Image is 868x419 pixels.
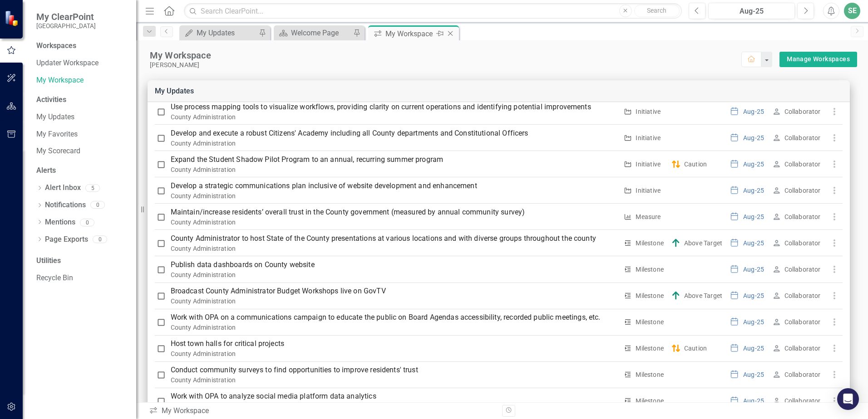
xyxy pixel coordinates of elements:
[150,49,741,61] div: My Workspace
[784,265,821,274] div: Collaborator
[784,160,821,169] div: Collaborator
[743,186,764,195] div: Aug-25
[784,370,821,379] div: Collaborator
[743,239,764,248] div: Aug-25
[636,344,664,353] div: Milestone
[684,344,707,353] div: Caution
[5,10,20,26] img: ClearPoint Strategy
[36,146,127,156] a: My Scorecard
[171,180,618,191] p: Develop a strategic communications plan inclusive of website development and enhancement
[36,41,76,51] div: Workspaces
[184,3,682,19] input: Search ClearPoint...
[45,234,88,245] a: Page Exports
[36,273,127,283] a: Recycle Bin
[787,54,850,65] a: Manage Workspaces
[36,166,127,176] div: Alerts
[171,391,618,402] p: Work with OPA to analyze social media platform data analytics
[684,239,722,248] div: Above Target
[171,338,618,349] p: Host town halls for critical projects
[36,22,96,29] small: [GEOGRAPHIC_DATA]
[636,291,664,300] div: Milestone
[36,95,127,105] div: Activities
[93,236,107,244] div: 0
[743,396,764,405] div: Aug-25
[743,212,764,221] div: Aug-25
[197,27,256,39] div: My Updates
[149,406,495,416] div: My Workspace
[171,191,618,200] div: County Administration
[36,58,127,68] a: Updater Workspace
[636,265,664,274] div: Milestone
[171,323,618,332] div: County Administration
[45,200,86,210] a: Notifications
[80,219,94,226] div: 0
[155,87,194,95] a: My Updates
[636,239,664,248] div: Milestone
[36,11,96,22] span: My ClearPoint
[636,160,661,169] div: Initiative
[171,270,618,279] div: County Administration
[784,107,821,116] div: Collaborator
[784,133,821,142] div: Collaborator
[636,212,661,221] div: Measure
[36,112,127,122] a: My Updates
[385,28,434,39] div: My Workspace
[182,27,256,39] a: My Updates
[779,52,857,67] button: Manage Workspaces
[779,52,857,67] div: split button
[36,256,127,266] div: Utilities
[90,201,105,209] div: 0
[171,112,618,122] div: County Administration
[36,75,127,86] a: My Workspace
[784,239,821,248] div: Collaborator
[45,183,81,193] a: Alert Inbox
[743,370,764,379] div: Aug-25
[171,297,618,306] div: County Administration
[708,3,795,19] button: Aug-25
[743,107,764,116] div: Aug-25
[647,7,666,14] span: Search
[171,402,618,411] div: County Administration
[684,160,707,169] div: Caution
[743,317,764,326] div: Aug-25
[85,184,100,192] div: 5
[171,128,618,139] p: Develop and execute a robust Citizens' Academy including all County departments and Constitutiona...
[276,27,351,39] a: Welcome Page
[171,154,618,165] p: Expand the Student Shadow Pilot Program to an annual, recurring summer program
[711,6,792,17] div: Aug-25
[837,388,859,410] div: Open Intercom Messenger
[171,259,618,270] p: Publish data dashboards on County website
[784,186,821,195] div: Collaborator
[844,3,860,19] button: SE
[636,186,661,195] div: Initiative
[684,291,722,300] div: Above Target
[36,129,127,140] a: My Favorites
[784,317,821,326] div: Collaborator
[784,344,821,353] div: Collaborator
[171,218,618,227] div: County Administration
[636,107,661,116] div: Initiative
[634,5,680,17] button: Search
[171,349,618,358] div: County Administration
[784,396,821,405] div: Collaborator
[743,291,764,300] div: Aug-25
[636,133,661,142] div: Initiative
[743,160,764,169] div: Aug-25
[743,265,764,274] div: Aug-25
[636,396,664,405] div: Milestone
[291,27,351,39] div: Welcome Page
[171,165,618,174] div: County Administration
[171,286,618,297] p: Broadcast County Administrator Budget Workshops live on GovTV
[45,217,75,228] a: Mentions
[636,370,664,379] div: Milestone
[171,312,618,323] p: Work with OPA on a communications campaign to educate the public on Board Agendas accessibility, ...
[784,212,821,221] div: Collaborator
[171,244,618,253] div: County Administration
[171,375,618,385] div: County Administration
[743,133,764,142] div: Aug-25
[636,317,664,326] div: Milestone
[150,61,741,69] div: [PERSON_NAME]
[171,233,618,244] p: County Administrator to host State of the County presentations at various locations and with dive...
[171,139,618,148] div: County Administration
